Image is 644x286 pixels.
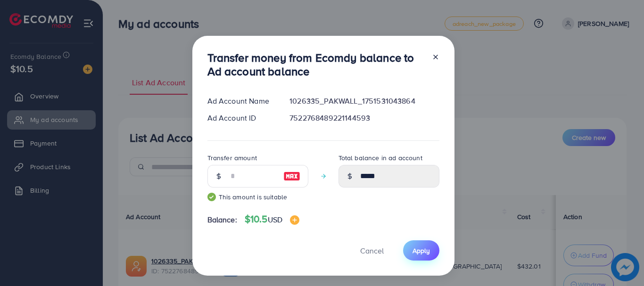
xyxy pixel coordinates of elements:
div: 1026335_PAKWALL_1751531043864 [282,96,446,106]
small: This amount is suitable [207,192,308,202]
div: 7522768489221144593 [282,113,446,123]
button: Cancel [348,240,396,261]
span: Cancel [360,245,384,256]
span: Apply [413,246,430,255]
img: guide [207,193,216,201]
div: Ad Account ID [200,113,282,123]
img: image [290,215,299,225]
span: Balance: [207,214,237,225]
label: Total balance in ad account [339,153,422,163]
span: USD [268,214,282,225]
h4: $10.5 [245,213,299,225]
button: Apply [403,240,439,261]
h3: Transfer money from Ecomdy balance to Ad account balance [207,51,424,78]
img: image [283,171,300,182]
div: Ad Account Name [200,96,282,106]
label: Transfer amount [207,153,257,163]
